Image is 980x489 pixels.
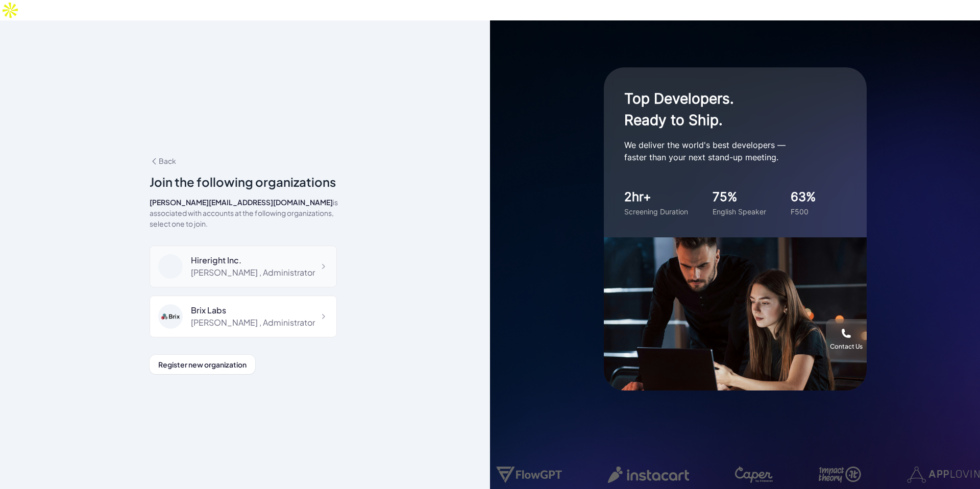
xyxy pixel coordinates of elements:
[713,206,766,217] div: English Speaker
[150,198,338,228] span: is associated with accounts at the following organizations, select one to join.
[191,316,315,329] div: [PERSON_NAME] , Administrator
[624,206,688,217] div: Screening Duration
[150,355,255,374] button: Register new organization
[713,188,766,206] div: 75%
[624,188,688,206] div: 2hr+
[158,304,183,329] img: ca4ce923a5ef4cf58f82eef62365ed0e.png
[158,360,247,369] span: Register new organization
[791,188,816,206] div: 63%
[150,198,333,207] span: [PERSON_NAME][EMAIL_ADDRESS][DOMAIN_NAME]
[791,206,816,217] div: F500
[150,173,341,191] div: Join the following organizations
[150,156,176,165] span: Back
[830,343,863,351] div: Contact Us
[624,139,828,163] p: We deliver the world's best developers — faster than your next stand-up meeting.
[191,304,315,316] div: Brix Labs
[826,319,867,360] button: Contact Us
[624,88,828,131] h1: Top Developers. Ready to Ship.
[191,266,315,279] div: [PERSON_NAME] , Administrator
[191,254,315,266] div: Hireright Inc.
